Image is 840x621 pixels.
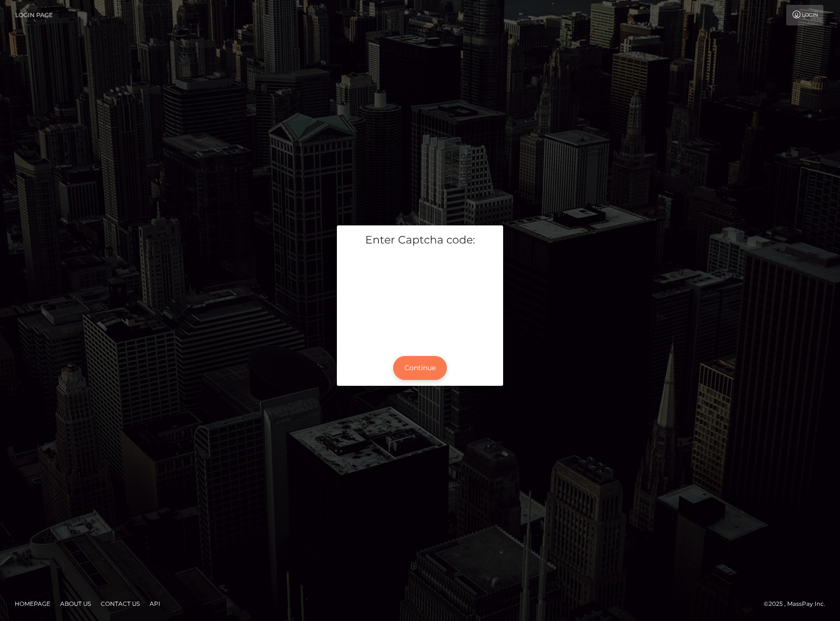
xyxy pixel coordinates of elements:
[97,596,144,611] a: Contact Us
[11,596,54,611] a: Homepage
[786,5,823,25] a: Login
[764,599,833,609] div: © 2025 , MassPay Inc.
[146,596,164,611] a: API
[344,233,496,248] h5: Enter Captcha code:
[56,596,95,611] a: About Us
[344,255,496,342] iframe: mtcaptcha
[15,5,53,25] a: Login Page
[393,356,447,380] button: Continue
